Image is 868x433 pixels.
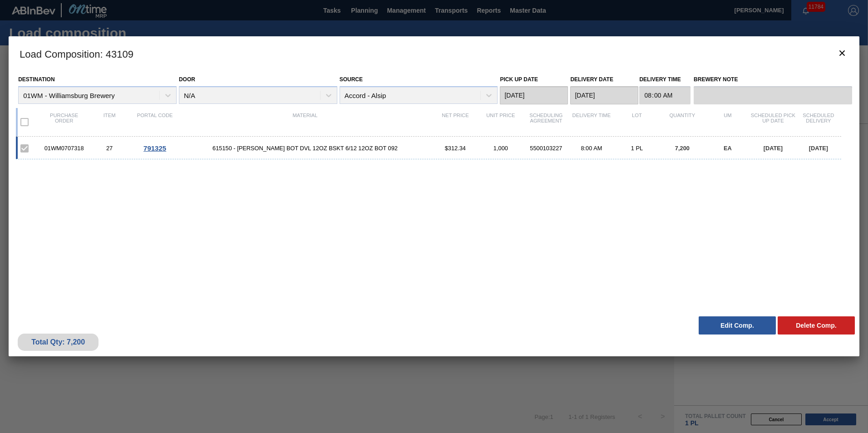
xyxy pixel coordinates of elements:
div: 1,000 [478,145,523,152]
label: Door [179,76,195,83]
div: Unit Price [478,113,523,132]
div: 8:00 AM [569,145,614,152]
div: UM [705,113,750,132]
div: Lot [614,113,660,132]
span: 791325 [143,144,166,152]
div: 5500103227 [523,145,569,152]
label: Brewery Note [694,73,852,86]
div: Scheduling Agreement [523,113,569,132]
div: 27 [87,145,132,152]
div: Material [178,113,433,132]
button: Edit Comp. [699,316,776,335]
h3: Load Composition : 43109 [9,36,859,71]
label: Source [340,76,363,83]
span: [DATE] [809,145,828,152]
div: Quantity [660,113,705,132]
div: Delivery Time [569,113,614,132]
div: Portal code [132,113,178,132]
div: Go to Order [132,144,178,152]
div: Item [87,113,132,132]
div: 01WM0707318 [41,145,87,152]
span: 615150 - CARR BOT DVL 12OZ BSKT 6/12 12OZ BOT 092 [178,145,433,152]
div: Total Qty: 7,200 [25,338,92,346]
div: 1 PL [614,145,660,152]
label: Pick up Date [500,76,538,83]
input: mm/dd/yyyy [500,86,568,104]
input: mm/dd/yyyy [570,86,638,104]
div: $312.34 [433,145,478,152]
div: Net Price [433,113,478,132]
label: Destination [18,76,54,83]
div: Purchase order [41,113,87,132]
span: EA [724,145,732,152]
label: Delivery Time [639,73,690,86]
span: [DATE] [764,145,783,152]
label: Delivery Date [570,76,613,83]
div: Scheduled Delivery [796,113,841,132]
span: 7,200 [675,145,690,152]
div: Scheduled Pick up Date [750,113,796,132]
button: Delete Comp. [778,316,855,335]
